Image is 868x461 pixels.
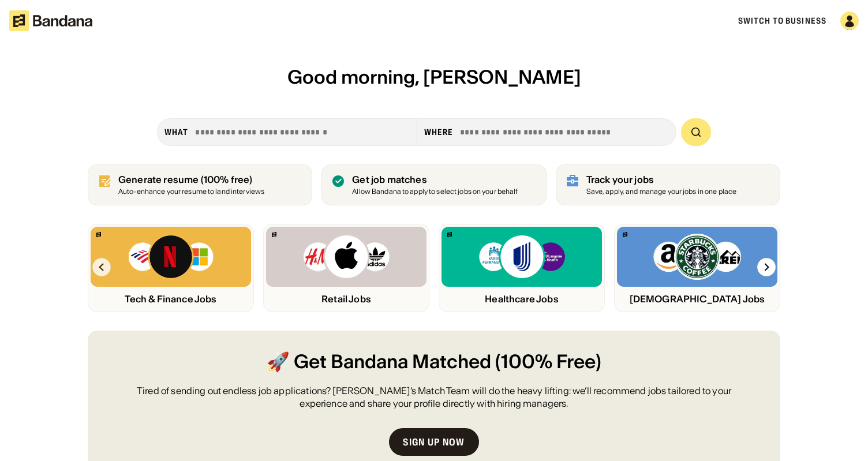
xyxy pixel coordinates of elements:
[614,224,780,312] a: Bandana logoAmazon, Starbucks, REI logos[DEMOGRAPHIC_DATA] Jobs
[164,127,188,137] div: what
[267,349,491,375] span: 🚀 Get Bandana Matched
[623,232,627,237] img: Bandana logo
[321,164,546,205] a: Get job matches Allow Bandana to apply to select jobs on your behalf
[586,174,737,185] div: Track your jobs
[302,234,390,280] img: H&M, Apple, Adidas logos
[118,174,264,185] div: Generate resume
[91,294,251,305] div: Tech & Finance Jobs
[439,224,605,312] a: Bandana logoKaiser, United, NYU logosHealthcare Jobs
[88,224,254,312] a: Bandana logoBank of America, Netflix, Microsoft logosTech & Finance Jobs
[757,258,776,276] img: Right Arrow
[442,294,602,305] div: Healthcare Jobs
[115,384,753,410] div: Tired of sending out endless job applications? [PERSON_NAME]’s Match Team will do the heavy lifti...
[201,174,253,185] span: (100% free)
[478,234,566,280] img: Kaiser, United, NYU logos
[287,65,581,89] span: Good morning, [PERSON_NAME]
[495,349,601,375] span: (100% Free)
[128,234,215,280] img: Bank of America, Netflix, Microsoft logos
[617,294,777,305] div: [DEMOGRAPHIC_DATA] Jobs
[266,294,426,305] div: Retail Jobs
[263,224,429,312] a: Bandana logoH&M, Apple, Adidas logosRetail Jobs
[738,16,826,26] a: Switch to Business
[272,232,276,237] img: Bandana logo
[352,188,518,196] div: Allow Bandana to apply to select jobs on your behalf
[352,174,518,185] div: Get job matches
[96,232,101,237] img: Bandana logo
[9,10,92,31] img: Bandana logotype
[586,188,737,196] div: Save, apply, and manage your jobs in one place
[403,437,465,447] div: Sign up now
[556,164,780,205] a: Track your jobs Save, apply, and manage your jobs in one place
[653,234,741,280] img: Amazon, Starbucks, REI logos
[447,232,452,237] img: Bandana logo
[118,188,264,196] div: Auto-enhance your resume to land interviews
[424,127,454,137] div: Where
[389,428,478,456] a: Sign up now
[88,164,312,205] a: Generate resume (100% free)Auto-enhance your resume to land interviews
[92,258,111,276] img: Left Arrow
